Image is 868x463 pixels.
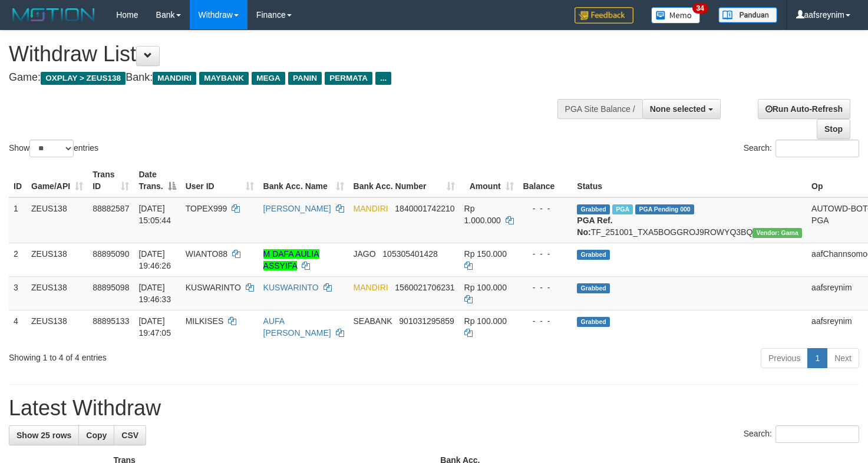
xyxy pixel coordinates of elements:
th: Bank Acc. Name: activate to sort column ascending [259,164,349,197]
div: - - - [523,315,568,327]
span: 88895090 [93,249,129,259]
span: Grabbed [577,283,610,293]
img: panduan.png [718,7,777,23]
span: MANDIRI [153,72,196,85]
th: ID [9,164,27,197]
th: User ID: activate to sort column ascending [181,164,259,197]
a: Run Auto-Refresh [758,99,850,119]
h4: Game: Bank: [9,72,567,84]
span: [DATE] 19:46:26 [138,249,171,270]
span: MEGA [252,72,285,85]
span: MILKISES [186,316,224,326]
td: 3 [9,276,27,310]
span: Marked by aafnoeunsreypich [612,204,633,214]
label: Show entries [9,140,98,157]
a: M DAFA AULIA ASSYIFA [263,249,319,270]
b: PGA Ref. No: [577,216,612,237]
input: Search: [775,425,859,443]
div: PGA Site Balance / [557,99,642,119]
span: Rp 100.000 [464,316,507,326]
span: PERMATA [325,72,372,85]
td: 1 [9,197,27,243]
span: Copy 105305401428 to clipboard [382,249,437,259]
th: Game/API: activate to sort column ascending [27,164,88,197]
h1: Latest Withdraw [9,396,859,420]
img: MOTION_logo.png [9,6,98,24]
td: ZEUS138 [27,243,88,276]
span: 88895133 [93,316,129,326]
span: KUSWARINTO [186,283,241,292]
th: Balance [519,164,573,197]
div: - - - [523,203,568,214]
span: [DATE] 19:47:05 [138,316,171,338]
span: ... [375,72,391,85]
span: Grabbed [577,250,610,260]
td: TF_251001_TXA5BOGGROJ9ROWYQ3BQ [572,197,807,243]
span: None selected [650,104,706,114]
span: 88882587 [93,204,129,213]
span: Copy 901031295859 to clipboard [399,316,454,326]
span: Copy [86,431,107,440]
a: Stop [817,119,850,139]
input: Search: [775,140,859,157]
span: MAYBANK [199,72,249,85]
span: OXPLAY > ZEUS138 [41,72,126,85]
a: Copy [78,425,114,445]
span: [DATE] 15:05:44 [138,204,171,225]
a: [PERSON_NAME] [263,204,331,213]
th: Date Trans.: activate to sort column descending [134,164,180,197]
span: Rp 100.000 [464,283,507,292]
div: - - - [523,282,568,293]
span: TOPEX999 [186,204,227,213]
a: KUSWARINTO [263,283,319,292]
span: Copy 1840001742210 to clipboard [395,204,454,213]
td: ZEUS138 [27,310,88,343]
th: Bank Acc. Number: activate to sort column ascending [349,164,460,197]
a: 1 [807,348,827,368]
th: Amount: activate to sort column ascending [460,164,519,197]
span: SEABANK [354,316,392,326]
span: MANDIRI [354,204,388,213]
span: Grabbed [577,204,610,214]
a: AUFA [PERSON_NAME] [263,316,331,338]
span: [DATE] 19:46:33 [138,283,171,304]
span: PGA Pending [635,204,694,214]
a: Next [827,348,859,368]
span: Grabbed [577,317,610,327]
a: Show 25 rows [9,425,79,445]
a: CSV [114,425,146,445]
span: 34 [692,3,708,14]
span: WIANTO88 [186,249,227,259]
span: 88895098 [93,283,129,292]
td: ZEUS138 [27,276,88,310]
span: MANDIRI [354,283,388,292]
span: Rp 1.000.000 [464,204,501,225]
label: Search: [744,425,859,443]
a: Previous [761,348,808,368]
h1: Withdraw List [9,42,567,66]
span: Show 25 rows [16,431,71,440]
td: 4 [9,310,27,343]
th: Trans ID: activate to sort column ascending [88,164,134,197]
span: Rp 150.000 [464,249,507,259]
td: ZEUS138 [27,197,88,243]
td: 2 [9,243,27,276]
button: None selected [642,99,721,119]
th: Status [572,164,807,197]
span: JAGO [354,249,376,259]
span: CSV [121,431,138,440]
span: PANIN [288,72,322,85]
div: Showing 1 to 4 of 4 entries [9,347,353,363]
img: Button%20Memo.svg [651,7,701,24]
span: Vendor URL: https://trx31.1velocity.biz [753,228,802,238]
div: - - - [523,248,568,260]
select: Showentries [29,140,74,157]
img: Feedback.jpg [575,7,633,24]
span: Copy 1560021706231 to clipboard [395,283,454,292]
label: Search: [744,140,859,157]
